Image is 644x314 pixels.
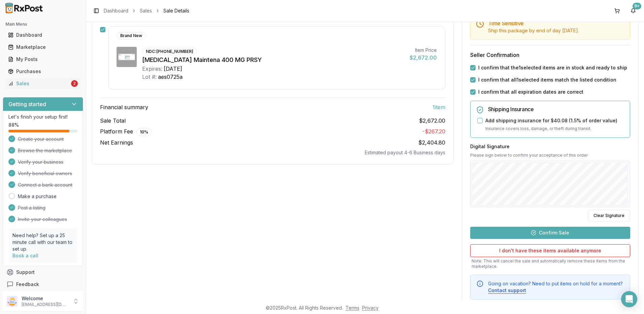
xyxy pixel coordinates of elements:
button: I don't have these items available anymore [470,244,630,257]
div: Expires: [142,65,162,73]
span: 88 % [8,122,19,128]
a: Dashboard [5,29,80,41]
div: [DATE] [164,65,182,73]
span: Browse the marketplace [18,147,72,154]
label: Add shipping insurance for $40.08 ( 1.5 % of order value) [485,117,617,124]
a: Make a purchase [18,193,57,200]
div: Brand New [117,32,146,39]
div: 10 % [136,128,152,136]
img: User avatar [7,296,18,307]
a: Book a call [12,253,38,258]
div: Estimated payout 4-6 Business days [100,149,445,156]
div: Dashboard [8,32,78,38]
button: Support [3,266,83,278]
span: Net Earnings [100,138,133,147]
p: Note: This will cancel the sale and automatically remove these items from the marketplace. [470,258,630,269]
label: I confirm that the 1 selected items are in stock and ready to ship [478,64,627,71]
p: Please sign below to confirm your acceptance of this order [470,153,630,158]
span: - $267.20 [422,128,445,135]
span: $2,404.80 [418,139,445,146]
h3: Digital Signature [470,143,630,150]
h5: Time Sensitive [488,21,624,26]
button: Confirm Sale [470,227,630,239]
a: Sales [140,7,152,14]
span: Connect a bank account [18,182,72,188]
a: Dashboard [104,7,128,14]
a: My Posts [5,53,80,65]
div: Marketplace [8,44,78,51]
div: 2 [71,80,78,87]
a: Privacy [362,305,379,311]
div: 9+ [633,3,641,9]
button: Sales2 [3,78,83,89]
p: Let's finish your setup first! [8,114,77,120]
span: Verify your business [18,159,63,165]
button: 9+ [628,5,639,16]
span: $2,672.00 [419,117,445,125]
span: 1 item [432,103,445,111]
h5: Shipping Insurance [488,106,624,112]
div: NDC: [PHONE_NUMBER] [142,48,197,55]
button: Contact support [488,287,526,294]
label: I confirm that all expiration dates are correct [478,89,583,95]
img: RxPost Logo [3,3,46,13]
p: [EMAIL_ADDRESS][DOMAIN_NAME] [22,302,68,307]
a: Marketplace [5,41,80,53]
button: My Posts [3,54,83,65]
div: [MEDICAL_DATA] Maintena 400 MG PRSY [142,55,404,65]
div: Lot #: [142,73,157,81]
p: Need help? Set up a 25 minute call with our team to set up. [12,232,73,252]
span: Sale Details [163,7,189,14]
p: Welcome [22,295,68,302]
button: Feedback [3,278,83,290]
div: My Posts [8,56,78,63]
div: Sales [8,80,70,87]
button: Marketplace [3,42,83,53]
span: Create your account [18,136,64,143]
h3: Seller Confirmation [470,51,630,59]
span: Sale Total [100,117,126,125]
button: Purchases [3,66,83,77]
a: Purchases [5,65,80,77]
span: Feedback [16,281,39,288]
h3: Getting started [8,100,46,108]
span: Platform Fee [100,127,152,136]
h2: Main Menu [5,22,80,27]
p: Insurance covers loss, damage, or theft during transit. [485,125,624,132]
img: Abilify Maintena 400 MG PRSY [117,47,137,67]
span: Verify beneficial owners [18,170,72,177]
div: Item Price [410,47,437,54]
span: Post a listing [18,205,45,211]
div: $2,672.00 [410,54,437,62]
label: I confirm that all 1 selected items match the listed condition [478,76,616,83]
a: Sales2 [5,77,80,90]
a: Terms [346,305,359,311]
div: Going on vacation? Need to put items on hold for a moment? [488,280,624,294]
div: Purchases [8,68,78,75]
button: Clear Signature [588,210,630,221]
div: aes0725a [158,73,183,81]
div: Open Intercom Messenger [621,291,637,307]
span: Invite your colleagues [18,216,67,223]
button: Dashboard [3,30,83,40]
nav: breadcrumb [104,7,189,14]
span: Financial summary [100,103,148,111]
span: Ship this package by end of day [DATE] . [488,28,579,33]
